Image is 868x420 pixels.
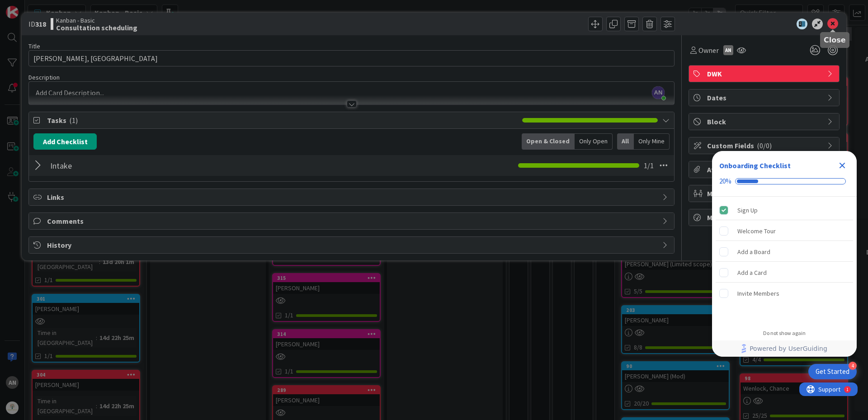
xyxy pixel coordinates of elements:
[707,116,823,127] span: Block
[737,205,758,216] div: Sign Up
[522,133,575,150] div: Open & Closed
[716,200,853,220] div: Sign Up is complete.
[69,116,78,125] span: ( 1 )
[47,115,518,126] span: Tasks
[716,221,853,241] div: Welcome Tour is incomplete.
[808,364,857,379] div: Open Get Started checklist, remaining modules: 4
[757,141,772,150] span: ( 0/0 )
[737,267,767,278] div: Add a Card
[707,68,823,79] span: DWK
[47,192,658,203] span: Links
[47,157,250,174] input: Add Checklist...
[35,19,46,28] b: 318
[737,246,770,257] div: Add a Board
[652,86,665,99] span: AN
[816,367,849,376] div: Get Started
[737,226,776,236] div: Welcome Tour
[575,133,613,150] div: Only Open
[716,283,853,303] div: Invite Members is incomplete.
[33,133,97,150] button: Add Checklist
[28,42,40,50] label: Title
[47,4,49,11] div: 1
[712,151,857,357] div: Checklist Container
[707,212,823,223] span: Metrics
[47,216,658,227] span: Comments
[723,45,733,55] div: AN
[28,19,46,29] span: ID
[712,340,857,357] div: Footer
[719,160,791,171] div: Onboarding Checklist
[763,330,806,337] div: Do not show again
[644,160,654,171] span: 1 / 1
[28,73,60,81] span: Description
[716,242,853,262] div: Add a Board is incomplete.
[719,177,731,185] div: 20%
[719,177,849,185] div: Checklist progress: 20%
[19,1,41,12] span: Support
[56,24,137,31] b: Consultation scheduling
[717,340,852,357] a: Powered by UserGuiding
[56,17,137,24] span: Kanban - Basic
[712,197,857,324] div: Checklist items
[835,158,849,173] div: Close Checklist
[750,343,827,354] span: Powered by UserGuiding
[698,45,719,56] span: Owner
[617,133,634,150] div: All
[707,164,823,175] span: Attachments
[28,50,675,66] input: type card name here...
[634,133,670,150] div: Only Mine
[707,92,823,103] span: Dates
[737,288,779,299] div: Invite Members
[824,36,846,44] h5: Close
[47,240,658,250] span: History
[707,188,823,199] span: Mirrors
[716,263,853,283] div: Add a Card is incomplete.
[707,140,823,151] span: Custom Fields
[849,362,857,370] div: 4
